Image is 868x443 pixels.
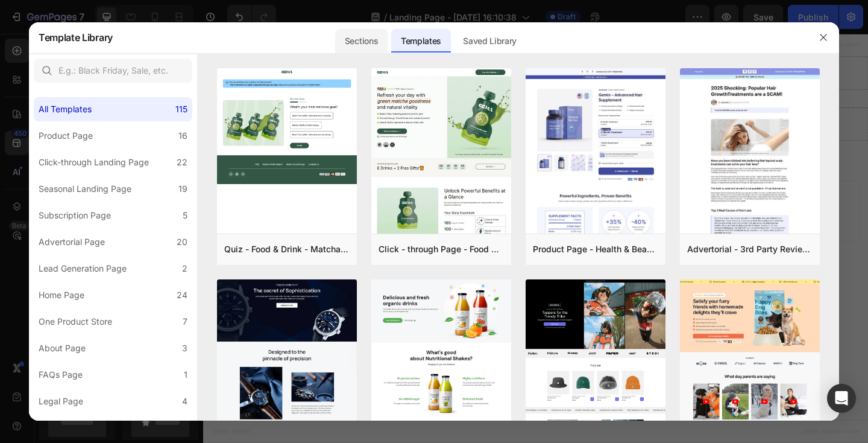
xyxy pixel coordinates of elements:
[39,261,127,276] div: Lead Generation Page
[39,235,105,249] div: Advertorial Page
[533,242,658,257] div: Product Page - Health & Beauty - Hair Supplement
[178,129,187,143] div: 16
[39,102,92,116] div: All Templates
[39,394,83,409] div: Legal Page
[183,314,187,329] div: 7
[177,155,187,170] div: 22
[39,22,113,53] h2: Template Library
[39,368,83,382] div: FAQs Page
[182,394,187,409] div: 4
[226,196,309,206] span: inspired by CRO experts
[827,384,856,413] div: Open Intercom Messenger
[183,208,187,223] div: 5
[327,180,390,193] div: Generate layout
[337,38,401,48] div: Drop element here
[415,180,488,193] div: Add blank section
[182,261,187,276] div: 2
[687,242,813,257] div: Advertorial - 3rd Party Review - The Before Image - Hair Supplement
[39,155,149,170] div: Click-through Landing Page
[379,242,504,257] div: Click - through Page - Food & Drink - Matcha Glow Shot
[39,341,86,355] div: About Page
[184,368,187,382] div: 1
[39,314,112,329] div: One Product Store
[337,94,401,103] div: Drop element here
[34,59,192,83] input: E.g.: Black Friday, Sale, etc.
[39,288,84,302] div: Home Page
[175,102,187,116] div: 115
[453,29,526,53] div: Saved Library
[39,182,131,196] div: Seasonal Landing Page
[232,180,305,193] div: Choose templates
[224,242,350,257] div: Quiz - Food & Drink - Matcha Glow Shot
[177,288,187,302] div: 24
[182,341,187,355] div: 3
[39,208,111,223] div: Subscription Page
[39,421,93,435] div: Contact Page
[335,29,388,53] div: Sections
[406,196,495,206] span: then drag & drop elements
[182,421,187,435] div: 2
[177,235,187,249] div: 20
[39,129,93,143] div: Product Page
[325,196,389,206] span: from URL or image
[333,153,391,166] span: Add section
[178,182,187,196] div: 19
[217,68,357,185] img: quiz-1.png
[391,29,451,53] div: Templates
